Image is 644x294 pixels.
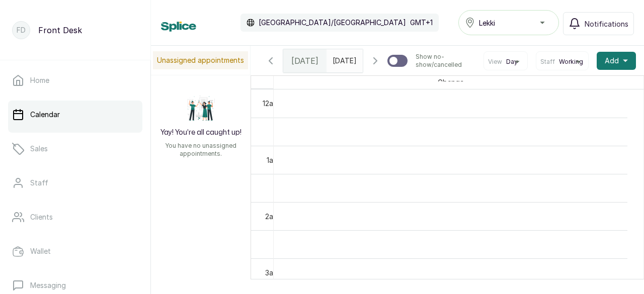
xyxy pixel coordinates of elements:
[157,142,245,158] p: You have no unassigned appointments.
[30,75,49,85] p: Home
[479,18,495,28] span: Lekki
[410,18,433,28] p: GMT+1
[540,58,555,66] span: Staff
[38,24,82,36] p: Front Desk
[30,144,48,154] p: Sales
[506,58,518,66] span: Day
[160,128,242,138] h2: Yay! You’re all caught up!
[585,19,628,29] span: Notifications
[263,267,281,278] div: 3am
[436,76,466,88] span: Gbenga
[153,51,248,69] p: Unassigned appointments
[8,169,142,197] a: Staff
[30,246,51,256] p: Wallet
[559,58,583,66] span: Working
[259,18,406,28] p: [GEOGRAPHIC_DATA]/[GEOGRAPHIC_DATA]
[263,211,281,222] div: 2am
[265,155,281,165] div: 1am
[605,56,619,66] span: Add
[563,12,634,35] button: Notifications
[458,10,559,35] button: Lekki
[488,58,502,66] span: View
[8,101,142,129] a: Calendar
[17,25,26,35] p: FD
[30,212,53,222] p: Clients
[8,135,142,163] a: Sales
[8,66,142,94] a: Home
[597,52,636,70] button: Add
[291,55,318,67] span: [DATE]
[30,110,60,120] p: Calendar
[30,178,48,188] p: Staff
[261,98,281,109] div: 12am
[8,237,142,265] a: Wallet
[540,58,584,66] button: StaffWorking
[283,49,327,72] div: [DATE]
[30,280,66,290] p: Messaging
[488,58,523,66] button: ViewDay
[416,53,475,69] p: Show no-show/cancelled
[8,203,142,231] a: Clients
